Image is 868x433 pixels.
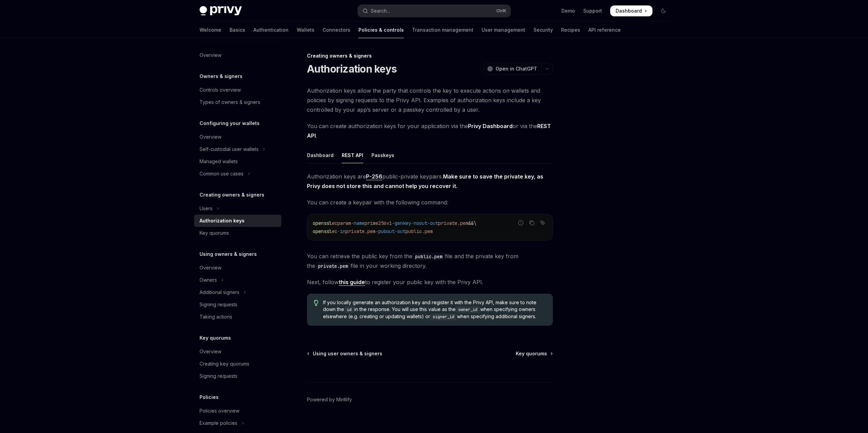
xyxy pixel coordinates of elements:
button: Toggle Users section [194,202,281,215]
div: Controls overview [200,86,241,94]
a: Authentication [253,22,289,38]
span: prime256v1 [365,220,392,226]
span: private.pem [438,220,468,226]
div: REST API [342,147,363,163]
span: Key quorums [516,350,547,357]
span: You can create authorization keys for your application via the or via the . [307,121,553,140]
div: Common use cases [200,170,244,178]
a: Overview [194,345,281,358]
div: Policies overview [200,407,239,415]
a: Connectors [323,22,350,38]
a: Overview [194,131,281,143]
h1: Authorization keys [307,63,397,75]
div: Overview [200,133,221,141]
a: Wallets [297,22,314,38]
span: public.pem [406,228,433,234]
code: owner_id [456,306,480,313]
span: openssl [313,220,332,226]
button: Toggle Self-custodial user wallets section [194,143,281,155]
div: Passkeys [371,147,394,163]
div: Signing requests [200,372,237,380]
div: Dashboard [307,147,334,163]
div: Example policies [200,419,237,427]
span: && [468,220,474,226]
div: Signing requests [200,300,237,309]
span: -pubout [376,228,395,234]
div: Additional signers [200,288,239,296]
span: You can create a keypair with the following command: [307,198,553,207]
a: Using user owners & signers [308,350,382,357]
span: You can retrieve the public key from the file and the private key from the file in your working d... [307,251,553,270]
a: Basics [230,22,245,38]
div: Key quorums [200,229,229,237]
h5: Policies [200,393,219,401]
span: Using user owners & signers [313,350,382,357]
span: ec [332,228,337,234]
a: Taking actions [194,311,281,323]
a: API reference [588,22,621,38]
div: Taking actions [200,313,232,321]
code: signer_id [430,313,457,320]
a: Managed wallets [194,155,281,168]
a: Authorization keys [194,215,281,227]
button: Toggle dark mode [658,5,669,16]
a: Policies & controls [358,22,404,38]
a: Controls overview [194,84,281,96]
button: Toggle Additional signers section [194,286,281,298]
button: Toggle Common use cases section [194,168,281,180]
div: Overview [200,51,221,59]
a: Creating key quorums [194,358,281,370]
a: this guide [339,279,365,286]
span: Ctrl K [496,8,506,14]
code: private.pem [315,262,351,270]
h5: Creating owners & signers [200,191,264,199]
h5: Using owners & signers [200,250,257,258]
a: Dashboard [610,5,652,16]
a: Key quorums [194,227,281,239]
button: Open in ChatGPT [483,63,541,75]
h5: Owners & signers [200,72,242,80]
div: Owners [200,276,217,284]
button: Copy the contents from the code block [527,218,536,227]
a: Recipes [561,22,580,38]
span: Authorization keys are public-private keypairs. [307,172,553,191]
span: Open in ChatGPT [496,65,537,72]
span: -in [337,228,345,234]
div: Creating key quorums [200,360,249,368]
img: dark logo [200,6,242,16]
div: Creating owners & signers [307,52,553,59]
a: Security [533,22,553,38]
div: Overview [200,347,221,356]
div: Self-custodial user wallets [200,145,259,153]
span: -noout [411,220,427,226]
a: Signing requests [194,298,281,311]
div: Authorization keys [200,217,245,225]
button: Open search [358,5,511,17]
a: Types of owners & signers [194,96,281,108]
a: Key quorums [516,350,552,357]
span: openssl [313,228,332,234]
button: Ask AI [538,218,547,227]
h5: Key quorums [200,334,231,342]
a: User management [482,22,525,38]
span: \ [474,220,476,226]
span: private.pem [345,228,376,234]
a: Demo [561,7,575,14]
span: -out [427,220,438,226]
a: Signing requests [194,370,281,382]
a: P-256 [366,173,382,180]
button: Report incorrect code [516,218,525,227]
a: Overview [194,49,281,61]
h5: Configuring your wallets [200,119,260,127]
div: Types of owners & signers [200,98,260,106]
button: Toggle Owners section [194,274,281,286]
div: Search... [371,7,390,15]
button: Toggle Example policies section [194,417,281,429]
svg: Tip [314,300,319,306]
a: Policies overview [194,405,281,417]
div: Overview [200,264,221,272]
span: Next, follow to register your public key with the Privy API. [307,277,553,287]
span: Dashboard [616,7,642,14]
span: If you locally generate an authorization key and register it with the Privy API, make sure to not... [323,299,546,320]
strong: Privy Dashboard [468,123,513,129]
